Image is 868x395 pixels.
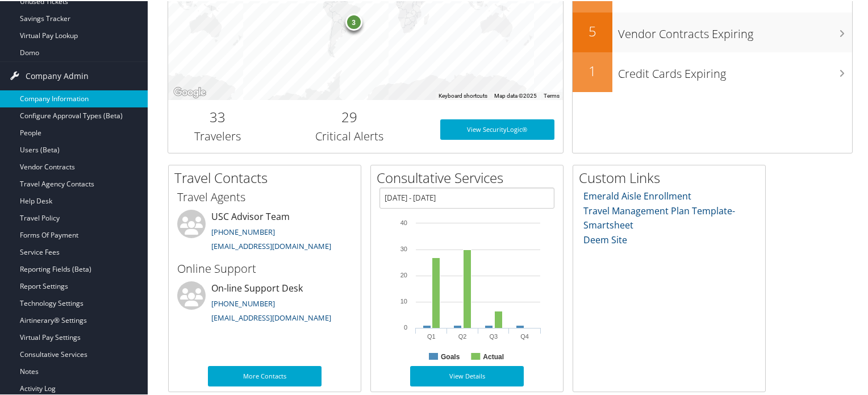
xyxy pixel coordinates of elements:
tspan: 10 [400,297,407,303]
button: Keyboard shortcuts [439,91,487,99]
a: Terms (opens in new tab) [544,92,560,98]
img: Google [171,84,208,99]
a: 1Credit Cards Expiring [573,51,852,91]
h2: 33 [177,106,258,126]
text: Goals [441,352,460,360]
a: [EMAIL_ADDRESS][DOMAIN_NAME] [211,311,331,322]
span: Map data ©2025 [494,92,537,98]
h2: 1 [573,60,612,80]
a: 5Vendor Contracts Expiring [573,11,852,51]
a: Open this area in Google Maps (opens a new window) [171,84,208,99]
h3: Travelers [177,127,258,143]
tspan: 30 [400,244,407,251]
tspan: 40 [400,218,407,225]
h3: Travel Agents [177,188,352,204]
a: [EMAIL_ADDRESS][DOMAIN_NAME] [211,240,331,250]
a: Emerald Aisle Enrollment [583,189,691,201]
h3: Vendor Contracts Expiring [618,19,852,41]
h2: 5 [573,20,612,40]
a: View SecurityLogic® [440,118,555,139]
h2: 29 [276,106,423,126]
li: On-line Support Desk [172,280,358,327]
tspan: 20 [400,271,407,277]
a: Deem Site [583,232,627,245]
a: Travel Management Plan Template- Smartsheet [583,203,735,231]
text: Actual [483,352,504,360]
li: USC Advisor Team [172,209,358,255]
a: View Details [410,365,524,385]
text: Q4 [520,332,529,339]
h2: Consultative Services [377,167,563,186]
a: [PHONE_NUMBER] [211,226,275,236]
text: Q3 [490,332,498,339]
a: More Contacts [208,365,322,385]
h2: Travel Contacts [174,167,361,186]
a: [PHONE_NUMBER] [211,297,275,307]
h2: Custom Links [579,167,765,186]
h3: Online Support [177,260,352,276]
span: Company Admin [26,61,89,89]
div: 3 [345,13,362,30]
text: Q2 [458,332,467,339]
tspan: 0 [404,323,407,330]
text: Q1 [427,332,436,339]
h3: Credit Cards Expiring [618,59,852,81]
h3: Critical Alerts [276,127,423,143]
